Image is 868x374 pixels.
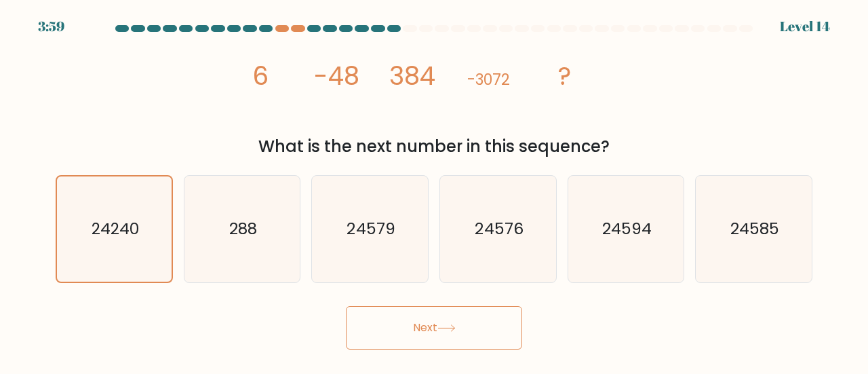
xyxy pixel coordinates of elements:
text: 24594 [602,217,652,240]
text: 288 [229,217,257,240]
tspan: -48 [314,58,359,94]
tspan: 384 [390,58,436,94]
tspan: 6 [253,58,269,94]
text: 24585 [730,217,779,240]
button: Next [346,306,522,350]
text: 24579 [347,217,395,240]
div: Level 14 [780,16,830,37]
text: 24576 [475,217,523,240]
tspan: ? [558,58,571,94]
div: What is the next number in this sequence? [64,134,804,159]
div: 3:59 [38,16,64,37]
tspan: -3072 [467,69,510,90]
text: 24240 [92,218,139,240]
